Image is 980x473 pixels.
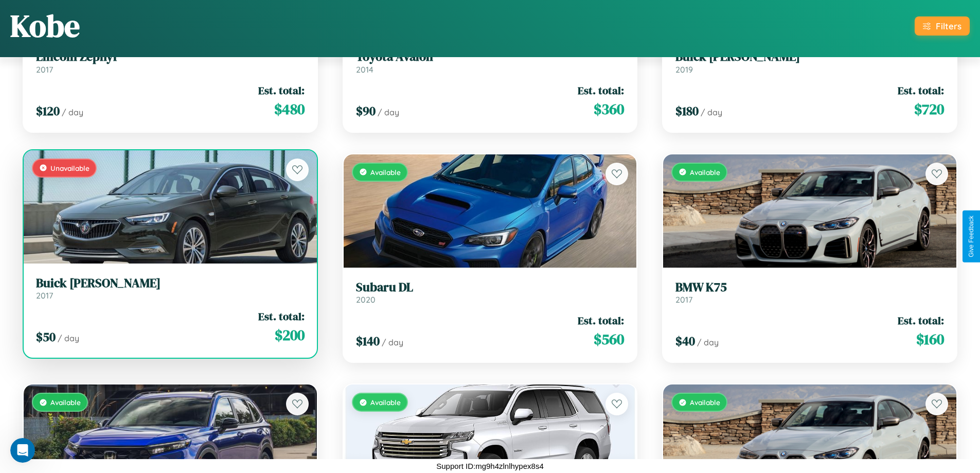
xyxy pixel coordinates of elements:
a: Lincoln Zephyr2017 [36,49,305,75]
span: 2020 [356,294,376,305]
a: Toyota Avalon2014 [356,49,625,75]
button: Filters [915,16,970,36]
span: $ 560 [594,329,624,349]
span: 2014 [356,64,373,75]
span: $ 90 [356,102,376,119]
h3: BMW K75 [675,280,944,295]
span: Est. total: [578,83,624,98]
span: $ 40 [675,332,695,349]
iframe: Intercom live chat [10,438,35,463]
h1: Kobe [10,5,80,47]
span: / day [378,107,399,117]
span: $ 720 [914,99,944,119]
span: 2017 [675,294,692,305]
h3: Buick [PERSON_NAME] [675,49,944,64]
span: / day [58,333,79,343]
h3: Buick [PERSON_NAME] [36,276,305,291]
span: / day [701,107,722,117]
span: Unavailable [50,164,90,172]
span: $ 360 [594,99,624,119]
h3: Subaru DL [356,280,625,295]
span: $ 140 [356,332,380,349]
span: $ 480 [274,99,305,119]
span: Available [50,398,81,407]
span: 2019 [675,64,693,75]
a: Buick [PERSON_NAME]2019 [675,49,944,75]
a: Buick [PERSON_NAME]2017 [36,276,305,301]
span: Est. total: [258,309,305,324]
div: Give Feedback [968,216,975,257]
span: $ 120 [36,102,60,119]
span: $ 50 [36,328,56,345]
span: 2017 [36,290,53,301]
span: $ 180 [675,102,699,119]
span: Est. total: [898,313,944,328]
span: Est. total: [578,313,624,328]
h3: Toyota Avalon [356,49,625,64]
span: Available [690,168,720,177]
span: Est. total: [258,83,305,98]
span: Est. total: [898,83,944,98]
span: Available [370,398,401,407]
span: Available [690,398,720,407]
span: / day [382,337,403,347]
span: Available [370,168,401,177]
div: Filters [936,21,961,31]
span: 2017 [36,64,53,75]
span: $ 200 [275,325,305,345]
span: $ 160 [916,329,944,349]
p: Support ID: mg9h4zlnlhypex8s4 [436,459,543,473]
span: / day [62,107,83,117]
a: BMW K752017 [675,280,944,305]
span: / day [697,337,719,347]
a: Subaru DL2020 [356,280,625,305]
h3: Lincoln Zephyr [36,49,305,64]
